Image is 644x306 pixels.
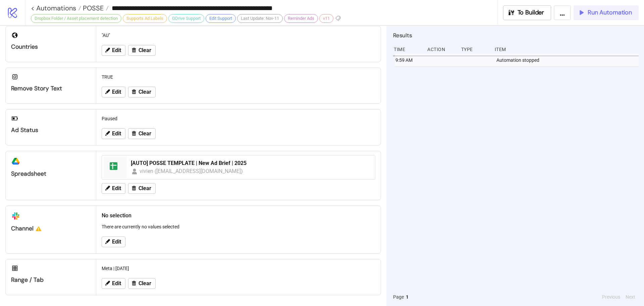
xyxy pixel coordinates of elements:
[128,278,156,289] button: Clear
[112,185,121,191] span: Edit
[11,126,91,134] div: Ad Status
[139,280,151,287] span: Clear
[102,45,125,56] button: Edit
[102,278,125,289] button: Edit
[139,47,151,53] span: Clear
[128,128,156,139] button: Clear
[99,112,378,125] div: Paused
[588,9,632,16] span: Run Automation
[139,131,151,137] span: Clear
[112,89,121,95] span: Edit
[99,71,378,83] div: TRUE
[168,14,204,23] div: GDrive Support
[102,128,125,139] button: Edit
[31,5,81,11] a: < Automations
[503,5,551,20] button: To Builder
[574,5,639,20] button: Run Automation
[81,4,104,12] span: POSSE
[99,29,378,42] div: "AU"
[139,185,151,191] span: Clear
[102,223,375,230] p: There are currently no values selected
[128,45,156,56] button: Clear
[427,43,455,56] div: Action
[319,14,333,23] div: v11
[139,89,151,95] span: Clear
[393,31,639,40] h2: Results
[99,262,378,275] div: Meta | [DATE]
[102,211,375,220] h2: No selection
[140,167,244,175] div: vivien ([EMAIL_ADDRESS][DOMAIN_NAME])
[554,5,571,20] button: ...
[284,14,318,23] div: Reminder Ads
[496,54,640,67] div: Automation stopped
[461,43,489,56] div: Type
[112,47,121,53] span: Edit
[123,14,167,23] div: Supports Ad Labels
[11,85,91,92] div: Remove Story Text
[112,131,121,137] span: Edit
[393,43,422,56] div: Time
[11,225,91,232] div: Channel
[11,170,91,178] div: Spreadsheet
[102,87,125,97] button: Edit
[404,293,411,301] button: 1
[131,160,371,167] div: [AUTO] POSSE TEMPLATE | New Ad Brief | 2025
[102,183,125,194] button: Edit
[237,14,283,23] div: Last Update: Nov-11
[128,87,156,97] button: Clear
[112,239,121,245] span: Edit
[102,236,125,247] button: Edit
[128,183,156,194] button: Clear
[518,9,544,16] span: To Builder
[81,5,109,11] a: POSSE
[112,280,121,287] span: Edit
[393,293,404,301] span: Page
[31,14,121,23] div: Dropbox Folder / Asset placement detection
[11,43,91,51] div: Countries
[206,14,236,23] div: Edit Support
[395,54,424,67] div: 9:59 AM
[494,43,639,56] div: Item
[600,293,622,301] button: Previous
[624,293,637,301] button: Next
[11,276,91,284] div: Range / Tab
